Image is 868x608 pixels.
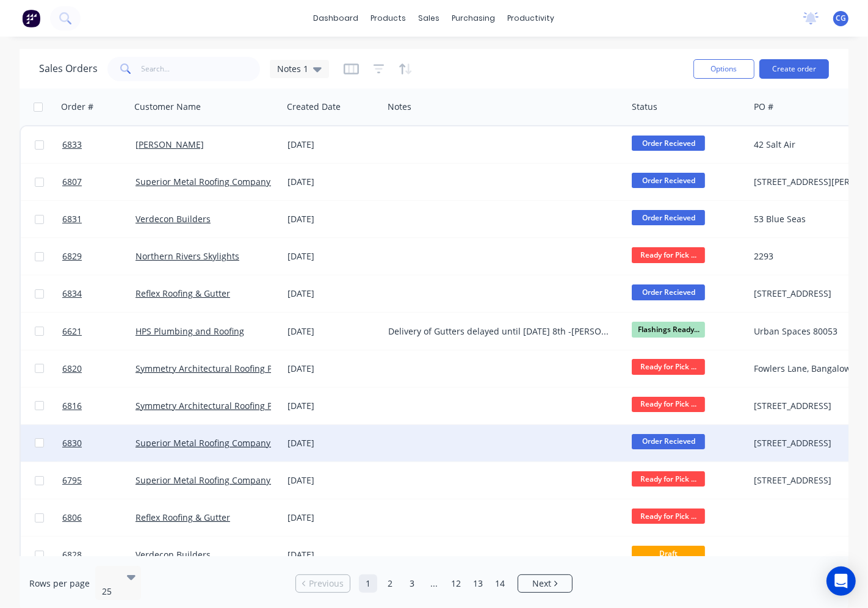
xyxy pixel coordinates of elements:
[365,9,413,27] div: products
[632,136,705,151] span: Order Recieved
[359,574,377,593] a: Page 1 is your current page
[632,173,705,188] span: Order Recieved
[632,359,705,374] span: Ready for Pick ...
[288,512,378,524] div: [DATE]
[288,176,378,188] div: [DATE]
[62,325,82,338] span: 6621
[388,325,610,338] div: Delivery of Gutters delayed until [DATE] 8th -[PERSON_NAME][MEDICAL_DATA] pen picked up [DATE] gu...
[22,9,40,27] img: Factory
[296,577,350,590] a: Previous page
[288,400,378,412] div: [DATE]
[632,247,705,262] span: Ready for Pick ...
[836,13,846,24] span: CG
[291,574,577,593] ul: Pagination
[388,101,411,113] div: Notes
[381,574,399,593] a: Page 2
[136,549,211,560] a: Verdecon Builders
[288,250,378,262] div: [DATE]
[136,250,239,262] a: Northern Rivers Skylights
[277,62,308,75] span: Notes 1
[632,322,705,337] span: Flashings Ready...
[308,9,365,27] a: dashboard
[288,363,378,375] div: [DATE]
[136,213,211,225] a: Verdecon Builders
[288,139,378,151] div: [DATE]
[826,566,856,596] div: Open Intercom Messenger
[518,577,572,590] a: Next page
[62,474,82,487] span: 6795
[532,577,551,590] span: Next
[136,474,300,486] a: Superior Metal Roofing Company Pty Ltd
[62,201,136,237] a: 6831
[136,363,295,374] a: Symmetry Architectural Roofing Pty Ltd
[62,537,136,573] a: 6828
[632,210,705,225] span: Order Recieved
[136,176,300,187] a: Superior Metal Roofing Company Pty Ltd
[632,508,705,524] span: Ready for Pick ...
[288,549,378,561] div: [DATE]
[632,471,705,487] span: Ready for Pick ...
[62,400,82,412] span: 6816
[446,9,502,27] div: purchasing
[62,126,136,163] a: 6833
[62,462,136,499] a: 6795
[62,238,136,275] a: 6829
[134,101,201,113] div: Customer Name
[142,57,261,81] input: Search...
[632,397,705,412] span: Ready for Pick ...
[136,512,230,523] a: Reflex Roofing & Gutter
[491,574,509,593] a: Page 14
[288,213,378,225] div: [DATE]
[62,388,136,424] a: 6816
[425,574,443,593] a: Jump forward
[309,577,344,590] span: Previous
[288,325,378,338] div: [DATE]
[62,250,82,262] span: 6829
[62,275,136,312] a: 6834
[288,437,378,449] div: [DATE]
[29,577,90,590] span: Rows per page
[693,59,754,79] button: Options
[288,474,378,487] div: [DATE]
[62,437,82,449] span: 6830
[287,101,341,113] div: Created Date
[62,549,82,561] span: 6828
[288,288,378,300] div: [DATE]
[754,101,773,113] div: PO #
[62,313,136,350] a: 6621
[62,512,82,524] span: 6806
[62,164,136,200] a: 6807
[632,101,657,113] div: Status
[632,434,705,449] span: Order Recieved
[61,101,93,113] div: Order #
[62,499,136,536] a: 6806
[502,9,561,27] div: productivity
[62,425,136,461] a: 6830
[62,176,82,188] span: 6807
[136,139,204,150] a: [PERSON_NAME]
[62,139,82,151] span: 6833
[62,213,82,225] span: 6831
[136,288,230,299] a: Reflex Roofing & Gutter
[102,585,117,598] div: 25
[469,574,487,593] a: Page 13
[39,63,98,74] h1: Sales Orders
[136,400,295,411] a: Symmetry Architectural Roofing Pty Ltd
[632,546,705,561] span: Draft
[759,59,829,79] button: Create order
[62,350,136,387] a: 6820
[62,288,82,300] span: 6834
[447,574,465,593] a: Page 12
[413,9,446,27] div: sales
[62,363,82,375] span: 6820
[403,574,421,593] a: Page 3
[136,325,244,337] a: HPS Plumbing and Roofing
[136,437,300,449] a: Superior Metal Roofing Company Pty Ltd
[632,284,705,300] span: Order Recieved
